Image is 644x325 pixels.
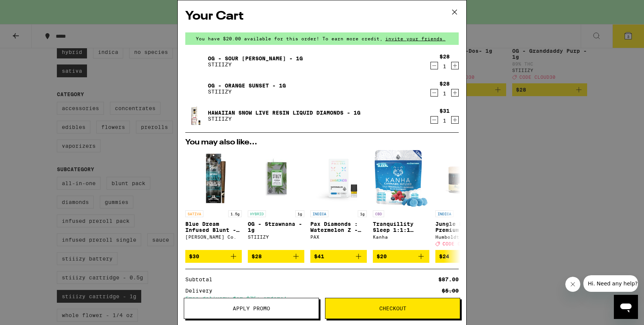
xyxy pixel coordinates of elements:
p: Tranquillity Sleep 1:1:1 CBN:CBG Gummies [373,221,429,233]
button: Add to bag [248,250,304,263]
div: Delivery [185,288,218,293]
p: Blue Dream Infused Blunt - 1.5g [185,221,242,233]
button: Add to bag [185,250,242,263]
p: INDICA [435,210,453,217]
div: STIIIZY [248,235,304,239]
button: Checkout [325,298,460,319]
img: STIIIZY - OG - Strawnana - 1g [248,150,304,207]
span: Apply Promo [233,306,270,311]
button: Add to bag [435,250,492,263]
p: HYBRID [248,210,266,217]
h2: You may also like... [185,139,459,146]
div: $28 [440,54,450,60]
button: Decrement [430,89,438,97]
img: OG - Orange Sunset - 1g [185,78,206,99]
span: $24 [439,253,449,259]
div: Free delivery for $75+ orders! [185,296,459,301]
img: Humboldt Farms - Jungle Lava Premium - 4g [435,150,492,207]
p: Jungle Lava Premium - 4g [435,221,492,233]
h2: Your Cart [185,8,459,25]
button: Decrement [430,116,438,124]
img: OG - Sour Tangie - 1g [185,51,206,72]
img: Claybourne Co. - Blue Dream Infused Blunt - 1.5g [185,150,242,207]
iframe: Button to launch messaging window [614,295,638,319]
div: Humboldt Farms [435,235,492,239]
p: STIIIZY [208,89,286,95]
p: STIIIZY [208,61,303,67]
p: 1g [295,210,304,217]
span: $20 [377,253,387,259]
p: STIIIZY [208,116,360,122]
iframe: Close message [565,277,580,292]
button: Increment [451,62,459,69]
iframe: Message from company [583,275,638,292]
div: Subtotal [185,277,218,282]
img: PAX - Pax Diamonds : Watermelon Z - 1g [310,150,367,207]
div: $87.00 [438,277,459,282]
a: Open page for Jungle Lava Premium - 4g from Humboldt Farms [435,150,492,250]
div: $31 [440,108,450,114]
p: 1g [358,210,367,217]
span: Checkout [379,306,406,311]
span: $30 [189,253,199,259]
p: Pax Diamonds : Watermelon Z - 1g [310,221,367,233]
p: OG - Strawnana - 1g [248,221,304,233]
a: Open page for Pax Diamonds : Watermelon Z - 1g from PAX [310,150,367,250]
a: OG - Sour [PERSON_NAME] - 1g [208,55,303,61]
div: $28 [440,81,450,87]
button: Increment [451,89,459,97]
div: [PERSON_NAME] Co. [185,235,242,239]
button: Add to bag [373,250,429,263]
div: 1 [440,90,450,97]
span: You have $20.00 available for this order! To earn more credit, [196,36,383,41]
img: Kanha - Tranquillity Sleep 1:1:1 CBN:CBG Gummies [375,150,427,207]
p: CBD [373,210,384,217]
span: $41 [314,253,324,259]
span: CODE CLOUD30 [443,241,479,246]
img: Hawaiian Snow Live Resin Liquid Diamonds - 1g [185,105,206,126]
div: PAX [310,235,367,239]
a: Open page for Blue Dream Infused Blunt - 1.5g from Claybourne Co. [185,150,242,250]
button: Increment [451,116,459,124]
div: 1 [440,118,450,124]
button: Add to bag [310,250,367,263]
p: 1.5g [228,210,242,217]
div: Kanha [373,235,429,239]
a: Open page for OG - Strawnana - 1g from STIIIZY [248,150,304,250]
span: invite your friends. [383,36,448,41]
span: $28 [252,253,262,259]
a: Hawaiian Snow Live Resin Liquid Diamonds - 1g [208,110,360,116]
p: INDICA [310,210,328,217]
div: $5.00 [442,288,459,293]
a: Open page for Tranquillity Sleep 1:1:1 CBN:CBG Gummies from Kanha [373,150,429,250]
button: Decrement [430,62,438,69]
a: OG - Orange Sunset - 1g [208,83,286,89]
div: You have $20.00 available for this order! To earn more credit,invite your friends. [185,32,459,45]
div: 1 [440,63,450,69]
button: Apply Promo [184,298,319,319]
